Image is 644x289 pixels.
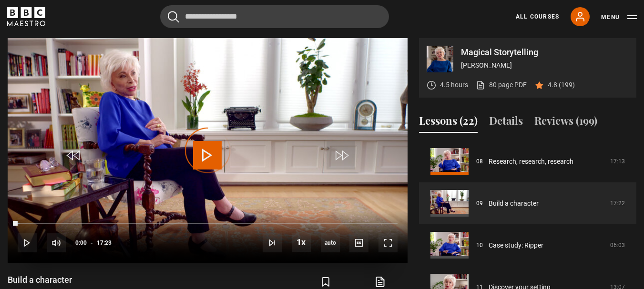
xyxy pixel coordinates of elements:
[489,113,523,133] button: Details
[18,223,398,225] div: Progress Bar
[75,234,87,251] span: 0:00
[489,240,543,250] a: Case study: Ripper
[47,233,66,252] button: Mute
[7,7,45,26] svg: BBC Maestro
[419,113,478,133] button: Lessons (22)
[18,233,37,252] button: Play
[461,60,629,70] p: [PERSON_NAME]
[8,38,408,263] video-js: Video Player
[160,5,389,28] input: Search
[8,274,133,286] h1: Build a character
[91,239,93,246] span: -
[476,80,527,90] a: 80 page PDF
[489,199,539,209] a: Build a character
[534,113,597,133] button: Reviews (199)
[97,234,112,251] span: 17:23
[440,80,468,90] p: 4.5 hours
[168,11,179,23] button: Submit the search query
[321,233,340,252] div: Current quality: 360p
[321,233,340,252] span: auto
[489,157,573,167] a: Research, research, research
[292,233,311,252] button: Playback Rate
[516,12,559,21] a: All Courses
[263,233,282,252] button: Next Lesson
[378,233,398,252] button: Fullscreen
[349,233,368,252] button: Captions
[601,12,637,22] button: Toggle navigation
[548,80,575,90] p: 4.8 (199)
[461,48,629,57] p: Magical Storytelling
